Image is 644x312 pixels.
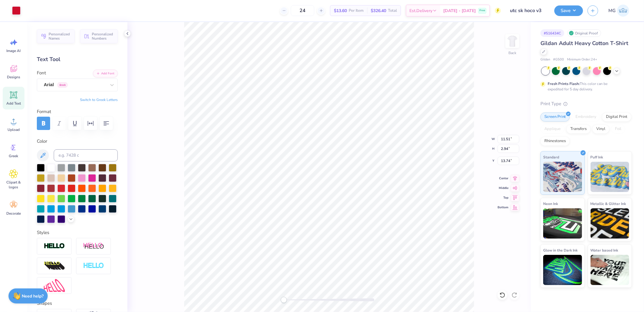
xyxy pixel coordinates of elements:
[93,70,118,77] button: Add Font
[540,57,550,62] span: Gildan
[37,55,118,63] div: Text Tool
[49,32,71,41] span: Personalized Names
[443,8,476,14] span: [DATE] - [DATE]
[6,101,21,106] span: Add Text
[566,125,591,134] div: Transfers
[543,247,578,253] span: Glow in the Dark Ink
[83,242,104,250] img: Shadow
[6,211,21,216] span: Decorate
[54,149,118,161] input: e.g. 7428 c
[409,8,432,14] span: Est. Delivery
[498,176,508,181] span: Center
[7,48,21,53] span: Image AI
[543,200,558,207] span: Neon Ink
[37,229,49,236] label: Styles
[498,205,508,210] span: Bottom
[617,5,629,17] img: Michael Galon
[8,127,20,132] span: Upload
[567,57,597,62] span: Minimum Order: 24 +
[540,29,564,37] div: # 516434C
[548,81,622,92] div: This color can be expedited for 5 day delivery.
[543,208,582,239] img: Neon Ink
[291,5,314,16] input: – –
[334,8,347,14] span: $13.60
[281,297,287,303] div: Accessibility label
[540,100,632,107] div: Print Type
[388,8,397,14] span: Total
[606,5,632,17] a: MG
[4,180,24,190] span: Clipart & logos
[553,57,564,62] span: # G500
[508,50,516,56] div: Back
[602,112,631,122] div: Digital Print
[540,125,565,134] div: Applique
[548,81,580,86] strong: Fresh Prints Flash:
[37,29,75,43] button: Personalized Names
[608,7,616,14] span: MG
[498,195,508,200] span: Top
[543,154,559,160] span: Standard
[7,75,20,80] span: Designs
[591,247,618,253] span: Water based Ink
[591,208,630,239] img: Metallic & Glitter Ink
[591,154,603,160] span: Puff Ink
[591,200,626,207] span: Metallic & Glitter Ink
[498,186,508,190] span: Middle
[80,29,118,43] button: Personalized Numbers
[540,112,570,122] div: Screen Print
[567,29,601,37] div: Original Proof
[506,35,518,47] img: Back
[9,154,18,158] span: Greek
[572,112,600,122] div: Embroidery
[37,70,46,76] label: Font
[80,97,118,102] button: Switch to Greek Letters
[611,125,625,134] div: Foil
[543,162,582,192] img: Standard
[554,5,583,16] button: Save
[44,261,65,271] img: 3D Illusion
[371,8,386,14] span: $326.40
[505,5,550,17] input: Untitled Design
[92,32,114,41] span: Personalized Numbers
[37,108,118,115] label: Format
[540,137,570,146] div: Rhinestones
[479,8,485,13] span: Free
[591,162,630,192] img: Puff Ink
[44,279,65,292] img: Free Distort
[349,8,364,14] span: Per Item
[83,262,104,269] img: Negative Space
[37,138,118,145] label: Color
[591,255,630,285] img: Water based Ink
[543,255,582,285] img: Glow in the Dark Ink
[592,125,609,134] div: Vinyl
[22,293,44,299] strong: Need help?
[44,243,65,250] img: Stroke
[540,40,628,47] span: Gildan Adult Heavy Cotton T-Shirt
